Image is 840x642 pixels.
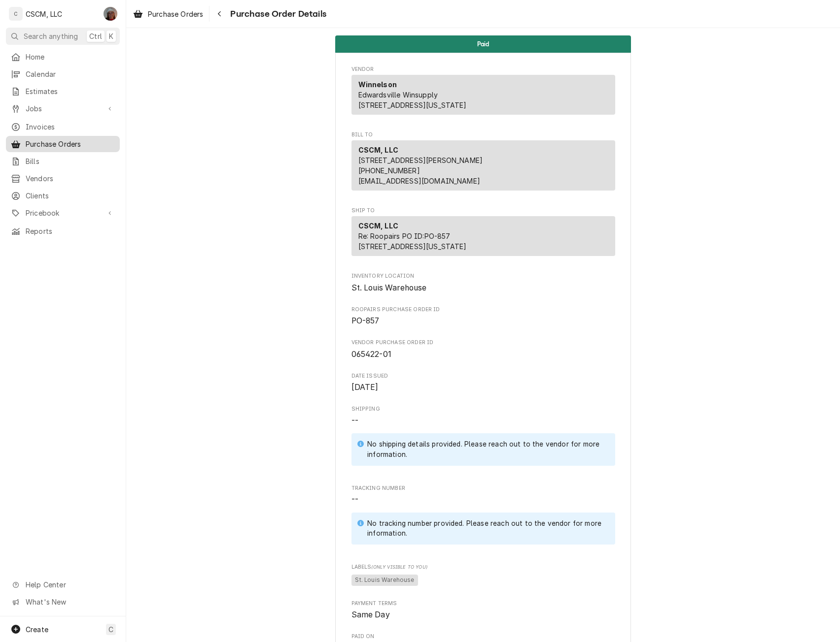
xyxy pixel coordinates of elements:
div: Ship To [351,216,615,260]
span: PO-857 [351,316,380,325]
span: -- [351,495,358,504]
span: 065422-01 [351,350,391,359]
div: Vendor [351,75,615,119]
span: Date Issued [351,382,615,393]
div: Inventory Location [351,272,615,293]
div: CSCM, LLC [26,9,62,19]
span: [STREET_ADDRESS][PERSON_NAME] [358,156,483,164]
span: Date Issued [351,372,615,380]
span: Roopairs Purchase Order ID [351,306,615,314]
div: Dena Vecchetti's Avatar [104,7,117,21]
span: Pricebook [26,208,100,218]
div: Roopairs Purchase Order ID [351,306,615,327]
span: Bill To [351,131,615,139]
div: Ship To [351,216,615,256]
span: Create [26,625,48,634]
div: Purchase Order Vendor [351,65,615,119]
span: Vendor Purchase Order ID [351,349,615,360]
span: St. Louis Warehouse [351,575,419,586]
div: C [9,7,23,21]
div: Date Issued [351,372,615,393]
a: Purchase Orders [6,136,120,152]
div: [object Object] [351,563,615,587]
a: Estimates [6,83,120,99]
span: [STREET_ADDRESS][US_STATE] [358,242,467,251]
div: Purchase Order Ship To [351,207,615,260]
a: Go to Jobs [6,100,120,117]
span: Purchase Order Details [227,7,326,21]
a: Go to Pricebook [6,205,120,221]
span: Inventory Location [351,282,615,294]
span: Paid On [351,633,615,641]
a: Calendar [6,66,120,82]
span: Bills [26,156,115,166]
div: Tracking Number [351,484,615,551]
strong: Winnelson [358,80,397,89]
span: Re: Roopairs PO ID: PO-857 [358,232,451,240]
span: Roopairs Purchase Order ID [351,315,615,327]
a: Reports [6,223,120,239]
span: K [109,31,113,41]
span: Paid [477,41,490,47]
span: Inventory Location [351,272,615,280]
span: Shipping [351,405,615,413]
span: (Only Visible to You) [371,564,427,570]
button: Navigate back [211,6,227,22]
span: Purchase Orders [148,9,203,19]
span: Ctrl [89,31,102,41]
div: Purchase Order Bill To [351,131,615,195]
a: Vendors [6,170,120,187]
div: No shipping details provided. Please reach out to the vendor for more information. [367,439,605,459]
span: Home [26,52,115,62]
span: Shipping [351,415,615,473]
span: Invoices [26,122,115,132]
a: Go to What's New [6,594,120,610]
a: Home [6,49,120,65]
strong: CSCM, LLC [358,146,398,154]
button: Search anythingCtrlK [6,28,120,45]
span: Payment Terms [351,609,615,621]
span: St. Louis Warehouse [351,283,427,292]
span: -- [351,416,358,425]
span: Purchase Orders [26,139,115,149]
a: Bills [6,153,120,169]
div: Bill To [351,140,615,194]
div: Vendor [351,75,615,115]
span: Jobs [26,103,100,114]
span: Estimates [26,86,115,96]
span: Labels [351,563,615,571]
span: Tracking Number [351,494,615,551]
span: Same Day [351,610,390,619]
strong: CSCM, LLC [358,222,398,230]
a: Go to Help Center [6,577,120,593]
span: [DATE] [351,383,379,392]
span: Search anything [24,31,78,41]
div: No tracking number provided. Please reach out to the vendor for more information. [367,518,605,539]
a: [PHONE_NUMBER] [358,166,420,175]
div: Vendor Purchase Order ID [351,339,615,360]
div: Payment Terms [351,600,615,621]
a: [EMAIL_ADDRESS][DOMAIN_NAME] [358,177,480,185]
a: Clients [6,188,120,204]
span: Edwardsville Winsupply [STREET_ADDRESS][US_STATE] [358,91,467,109]
span: Vendors [26,173,115,184]
span: [object Object] [351,573,615,588]
span: Vendor Purchase Order ID [351,339,615,347]
span: What's New [26,597,114,607]
span: Vendor [351,65,615,73]
div: DV [104,7,117,21]
span: Help Center [26,579,114,590]
span: Clients [26,191,115,201]
span: Ship To [351,207,615,215]
span: Reports [26,226,115,236]
span: Payment Terms [351,600,615,608]
div: Bill To [351,140,615,191]
div: Shipping [351,405,615,472]
span: Tracking Number [351,484,615,492]
a: Invoices [6,119,120,135]
span: Calendar [26,69,115,79]
span: C [108,624,113,635]
a: Purchase Orders [129,6,207,22]
div: Status [335,35,631,53]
